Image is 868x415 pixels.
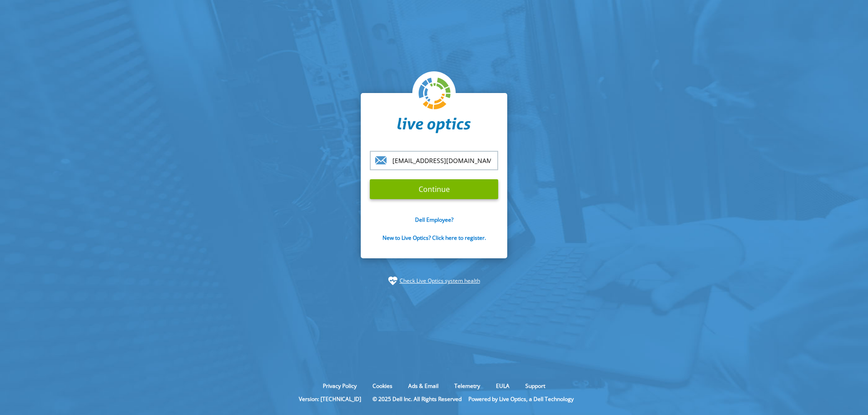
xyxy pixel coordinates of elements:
li: © 2025 Dell Inc. All Rights Reserved [368,395,466,403]
a: Check Live Optics system health [400,276,480,285]
a: Telemetry [448,382,487,390]
a: Cookies [366,382,399,390]
li: Powered by Live Optics, a Dell Technology [468,395,574,403]
a: Privacy Policy [316,382,363,390]
img: liveoptics-word.svg [397,117,471,134]
input: Continue [370,179,498,199]
a: New to Live Optics? Click here to register. [382,234,486,242]
input: email@address.com [370,151,498,170]
a: EULA [489,382,516,390]
a: Support [519,382,552,390]
img: liveoptics-logo.svg [419,78,451,110]
a: Ads & Email [401,382,445,390]
li: Version: [TECHNICAL_ID] [294,395,366,403]
img: status-check-icon.svg [388,276,397,285]
a: Dell Employee? [415,216,453,224]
